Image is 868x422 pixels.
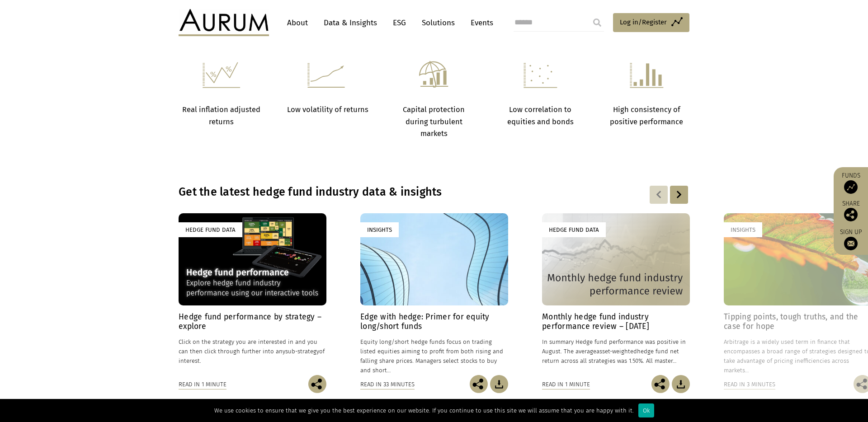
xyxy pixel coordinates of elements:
[319,14,382,31] a: Data & Insights
[470,375,488,393] img: Share this post
[283,14,312,31] a: About
[542,213,690,375] a: Hedge Fund Data Monthly hedge fund industry performance review – [DATE] In summary Hedge fund per...
[542,312,690,331] h4: Monthly hedge fund industry performance review – [DATE]
[388,14,410,31] a: ESG
[179,185,573,199] h3: Get the latest hedge fund industry data & insights
[844,237,858,250] img: Sign up to our newsletter
[610,105,683,126] strong: High consistency of positive performance
[490,375,508,393] img: Download Article
[179,312,326,331] h4: Hedge fund performance by strategy – explore
[838,201,863,221] div: Share
[724,380,775,389] div: Read in 3 minutes
[542,380,590,389] div: Read in 1 minute
[179,222,242,237] div: Hedge Fund Data
[179,380,226,389] div: Read in 1 minute
[179,213,326,375] a: Hedge Fund Data Hedge fund performance by strategy – explore Click on the strategy you are intere...
[287,105,368,114] strong: Low volatility of returns
[651,375,670,393] img: Share this post
[417,14,459,31] a: Solutions
[620,17,667,28] span: Log in/Register
[308,375,326,393] img: Share this post
[613,13,689,32] a: Log in/Register
[179,337,326,366] p: Click on the strategy you are interested in and you can then click through further into any of in...
[360,213,508,375] a: Insights Edge with hedge: Primer for equity long/short funds Equity long/short hedge funds focus ...
[588,14,606,32] input: Submit
[285,348,319,355] span: sub-strategy
[466,14,493,31] a: Events
[838,228,863,250] a: Sign up
[542,222,606,237] div: Hedge Fund Data
[672,375,690,393] img: Download Article
[507,105,574,126] strong: Low correlation to equities and bonds
[182,105,260,126] strong: Real inflation adjusted returns
[360,337,508,375] p: Equity long/short hedge funds focus on trading listed equities aiming to profit from both rising ...
[844,180,858,194] img: Access Funds
[838,172,863,194] a: Funds
[179,9,269,36] img: Aurum
[724,222,762,237] div: Insights
[542,337,690,366] p: In summary Hedge fund performance was positive in August. The average hedge fund net return acros...
[638,403,654,417] div: Ok
[403,105,465,138] strong: Capital protection during turbulent markets
[360,312,508,331] h4: Edge with hedge: Primer for equity long/short funds
[844,208,858,221] img: Share this post
[360,222,399,237] div: Insights
[596,348,637,355] span: asset-weighted
[360,380,415,389] div: Read in 33 minutes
